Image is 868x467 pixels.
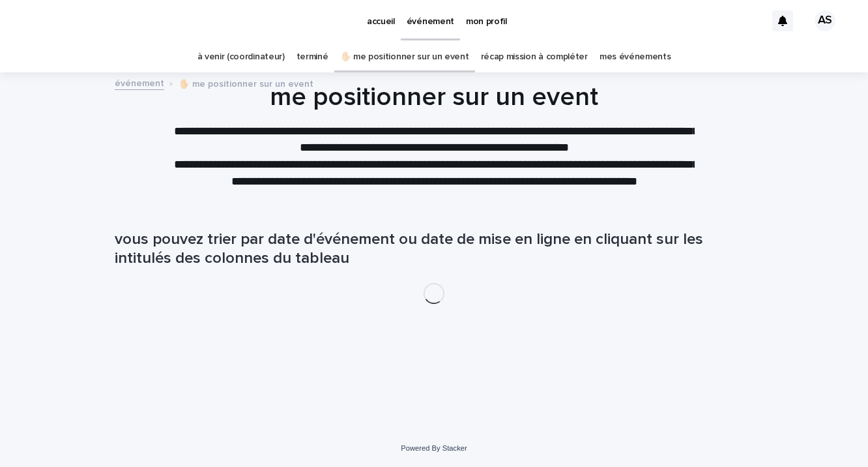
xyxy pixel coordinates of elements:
h1: me positionner sur un event [115,82,753,113]
a: ✋🏻 me positionner sur un event [340,42,469,72]
div: AS [815,10,835,31]
a: récap mission à compléter [481,42,588,72]
a: terminé [297,42,328,72]
a: Powered By Stacker [401,444,467,452]
a: événement [115,75,164,90]
img: Ls34BcGeRexTGTNfXpUC [26,8,152,34]
a: à venir (coordinateur) [197,42,285,72]
h1: vous pouvez trier par date d'événement ou date de mise en ligne en cliquant sur les intitulés des... [115,230,753,268]
p: ✋🏻 me positionner sur un event [179,76,313,90]
a: mes événements [600,42,671,72]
